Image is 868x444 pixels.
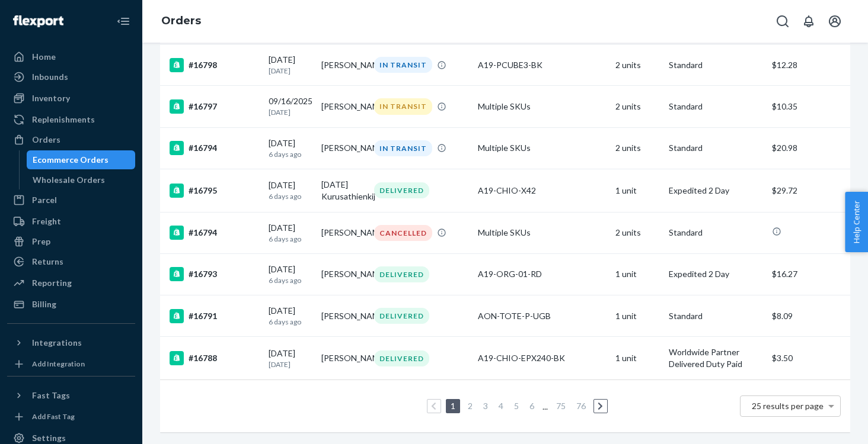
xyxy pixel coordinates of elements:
div: #16791 [170,309,259,323]
td: $8.09 [767,295,850,337]
a: Billing [7,295,135,314]
td: [PERSON_NAME] [317,86,369,127]
p: Standard [669,59,763,71]
a: Reporting [7,274,135,292]
button: Integrations [7,333,135,352]
a: Orders [161,14,201,27]
ol: breadcrumbs [152,4,210,38]
div: #16794 [170,226,259,240]
td: [PERSON_NAME] [317,295,369,337]
span: 25 results per page [752,401,824,411]
td: 1 unit [611,169,663,212]
div: Settings [32,432,66,444]
div: [DATE] [269,305,312,327]
a: Returns [7,252,135,271]
td: 2 units [611,127,663,169]
a: Inventory [7,89,135,108]
div: Add Integration [32,359,85,369]
td: [PERSON_NAME] [317,212,369,253]
td: 1 unit [611,295,663,337]
td: 1 unit [611,253,663,295]
div: DELIVERED [374,266,429,282]
p: 6 days ago [269,275,312,285]
img: Flexport logo [13,15,63,27]
td: $3.50 [767,337,850,380]
div: #16793 [170,267,259,281]
div: Wholesale Orders [33,174,105,186]
div: Parcel [32,194,57,206]
td: 2 units [611,44,663,86]
div: Reporting [32,277,72,289]
div: [DATE] [269,348,312,369]
div: Add Fast Tag [32,411,75,422]
div: DELIVERED [374,350,429,366]
a: Page 3 [481,401,490,411]
p: Expedited 2 Day [669,185,763,197]
p: Standard [669,310,763,322]
p: 6 days ago [269,317,312,327]
a: Ecommerce Orders [27,150,136,169]
td: 1 unit [611,337,663,380]
td: $20.98 [767,127,850,169]
td: Multiple SKUs [473,212,611,253]
a: Page 76 [574,401,588,411]
p: [DATE] [269,107,312,117]
a: Orders [7,130,135,149]
a: Replenishments [7,110,135,129]
p: Standard [669,101,763,112]
p: [DATE] [269,359,312,369]
button: Help Center [845,192,868,252]
p: Worldwide Partner Delivered Duty Paid [669,346,763,370]
div: #16794 [170,141,259,155]
td: [PERSON_NAME] [317,337,369,380]
div: IN TRANSIT [374,57,432,73]
td: [PERSON_NAME] [317,253,369,295]
a: Page 2 [465,401,475,411]
div: Fast Tags [32,390,70,401]
div: [DATE] [269,222,312,244]
a: Page 5 [512,401,521,411]
td: 2 units [611,86,663,127]
a: Page 1 is your current page [448,401,458,411]
p: 6 days ago [269,149,312,159]
div: IN TRANSIT [374,140,432,156]
td: 2 units [611,212,663,253]
a: Add Integration [7,357,135,371]
div: CANCELLED [374,225,432,241]
div: [DATE] [269,263,312,285]
button: Close Navigation [111,9,135,33]
a: Home [7,47,135,66]
div: AON-TOTE-P-UGB [478,310,607,322]
div: [DATE] [269,54,312,76]
a: Page 6 [527,401,537,411]
a: Page 4 [496,401,506,411]
li: ... [542,399,548,413]
td: $10.35 [767,86,850,127]
div: Integrations [32,337,82,349]
a: Parcel [7,191,135,210]
td: Multiple SKUs [473,127,611,169]
div: Orders [32,134,60,146]
div: DELIVERED [374,308,429,324]
div: #16797 [170,99,259,114]
a: Prep [7,232,135,251]
div: A19-PCUBE3-BK [478,59,607,71]
a: Inbounds [7,67,135,86]
div: DELIVERED [374,182,429,198]
td: [PERSON_NAME] [317,127,369,169]
p: Standard [669,142,763,154]
div: Billing [32,298,56,310]
button: Open notifications [797,9,821,33]
td: [PERSON_NAME] [317,44,369,86]
div: IN TRANSIT [374,98,432,114]
div: Prep [32,236,50,247]
div: #16788 [170,351,259,365]
button: Open Search Box [771,9,794,33]
div: [DATE] [269,137,312,159]
a: Wholesale Orders [27,170,136,189]
div: #16795 [170,184,259,198]
td: Multiple SKUs [473,86,611,127]
td: $29.72 [767,169,850,212]
div: A19-CHIO-X42 [478,185,607,197]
